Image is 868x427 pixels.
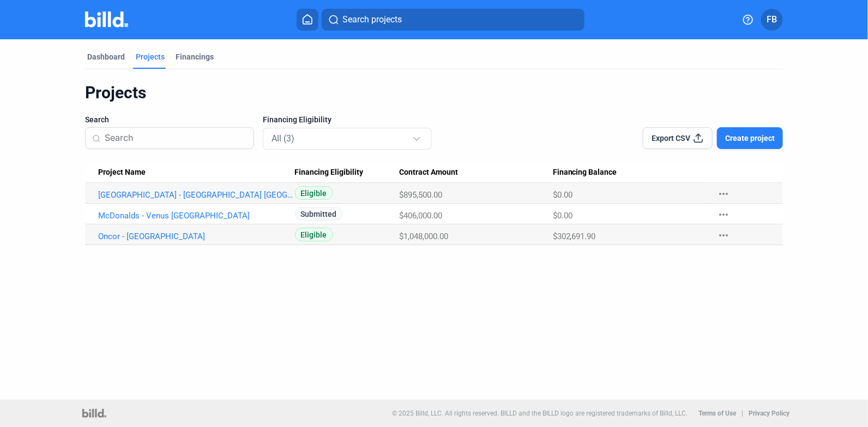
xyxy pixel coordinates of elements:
[725,133,775,144] span: Create project
[85,114,109,125] span: Search
[399,232,448,241] span: $1,048,000.00
[98,232,295,241] a: Oncor - [GEOGRAPHIC_DATA]
[322,9,584,31] button: Search projects
[553,168,706,177] div: Financing Balance
[399,168,552,177] div: Contract Amount
[553,190,572,200] span: $0.00
[342,13,402,26] span: Search projects
[295,186,333,200] span: Eligible
[749,410,790,417] b: Privacy Policy
[761,9,783,31] button: FB
[717,187,730,200] mat-icon: more_horiz
[87,51,125,62] div: Dashboard
[272,133,294,144] mat-select-trigger: All (3)
[85,82,783,103] div: Projects
[717,127,783,149] button: Create project
[136,51,165,62] div: Projects
[263,114,331,125] span: Financing Eligibility
[652,133,691,144] span: Export CSV
[295,228,333,241] span: Eligible
[717,229,730,242] mat-icon: more_horiz
[553,211,572,221] span: $0.00
[393,410,688,417] p: © 2025 Billd, LLC. All rights reserved. BILLD and the BILLD logo are registered trademarks of Bil...
[699,410,737,417] b: Terms of Use
[85,11,128,27] img: Billd Company Logo
[98,168,295,177] div: Project Name
[98,211,295,221] a: McDonalds - Venus [GEOGRAPHIC_DATA]
[399,190,442,200] span: $895,500.00
[295,207,343,221] span: Submitted
[82,409,106,418] img: logo
[553,232,596,241] span: $302,691.90
[643,127,713,149] button: Export CSV
[295,168,364,177] span: Financing Eligibility
[553,168,617,177] span: Financing Balance
[742,410,744,417] p: |
[98,168,146,177] span: Project Name
[105,127,247,150] input: Search
[399,168,458,177] span: Contract Amount
[295,168,400,177] div: Financing Eligibility
[399,211,442,221] span: $406,000.00
[176,51,214,62] div: Financings
[717,208,730,221] mat-icon: more_horiz
[98,190,295,200] a: [GEOGRAPHIC_DATA] - [GEOGRAPHIC_DATA] [GEOGRAPHIC_DATA]
[767,13,777,26] span: FB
